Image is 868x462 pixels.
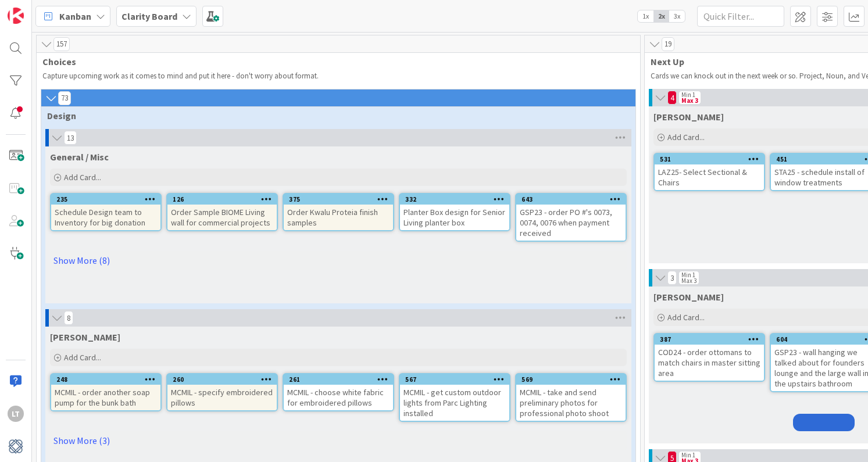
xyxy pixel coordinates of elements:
p: Capture upcoming work as it comes to mind and put it here - don't worry about format. [42,71,634,81]
span: 4 [667,91,677,105]
span: Choices [42,56,626,67]
span: Add Card... [64,352,101,363]
span: 73 [58,91,71,105]
div: 531 [655,154,764,164]
img: Visit kanbanzone.com [8,8,24,24]
div: 332Planter Box design for Senior Living planter box [400,194,509,230]
div: LAZ25- Select Sectional & Chairs [655,164,764,190]
div: 387COD24 - order ottomans to match chairs in master sitting area [655,334,764,381]
div: 569 [521,375,626,384]
div: MCMIL - order another soap pump for the bunk bath [51,385,160,410]
span: Lisa T. [653,291,724,303]
div: 260 [167,374,277,385]
span: 1x [638,10,653,22]
div: MCMIL - specify embroidered pillows [167,385,277,410]
div: 375 [289,195,393,203]
div: Min 1 [681,452,695,458]
div: Max 3 [681,98,698,103]
span: Design [47,110,621,121]
div: Max 3 [681,278,696,284]
div: Min 1 [681,92,695,98]
div: 531LAZ25- Select Sectional & Chairs [655,154,764,190]
div: GSP23 - order PO #'s 0073, 0074, 0076 when payment received [516,205,626,241]
span: Gina [653,111,724,123]
div: 235 [56,195,160,203]
div: 332 [405,195,509,203]
div: 126 [173,195,277,203]
div: 567 [400,374,509,385]
div: Order Sample BIOME Living wall for commercial projects [167,205,277,230]
span: Add Card... [667,132,705,142]
div: 332 [400,194,509,205]
div: MCMIL - choose white fabric for embroidered pillows [284,385,393,410]
span: 8 [64,311,73,325]
div: 235 [51,194,160,205]
div: 126 [167,194,277,205]
div: 375 [284,194,393,205]
div: COD24 - order ottomans to match chairs in master sitting area [655,345,764,381]
div: 375Order Kwalu Proteia finish samples [284,194,393,230]
span: Kanban [59,9,91,23]
span: 157 [53,37,70,51]
div: 261MCMIL - choose white fabric for embroidered pillows [284,374,393,410]
div: 261 [289,375,393,384]
div: 261 [284,374,393,385]
div: 643GSP23 - order PO #'s 0073, 0074, 0076 when payment received [516,194,626,241]
span: 3 [667,271,677,285]
div: 260MCMIL - specify embroidered pillows [167,374,277,410]
div: Planter Box design for Senior Living planter box [400,205,509,230]
div: 569 [516,374,626,385]
div: 387 [655,334,764,345]
span: 2x [653,10,669,22]
div: 531 [660,155,764,163]
div: 387 [660,335,764,343]
div: 567 [405,375,509,384]
span: 19 [662,37,674,51]
div: 235Schedule Design team to Inventory for big donation [51,194,160,230]
img: avatar [8,438,24,454]
span: 3x [669,10,685,22]
div: Order Kwalu Proteia finish samples [284,205,393,230]
div: 643 [516,194,626,205]
div: 567MCMIL - get custom outdoor lights from Parc Lighting installed [400,374,509,421]
span: 13 [64,131,77,145]
b: Clarity Board [122,10,177,22]
div: 643 [521,195,626,203]
div: Min 1 [681,272,695,278]
div: MCMIL - take and send preliminary photos for professional photo shoot [516,385,626,421]
a: Show More (8) [50,251,627,270]
a: Show More (3) [50,431,627,450]
div: LT [8,406,24,422]
div: 248 [51,374,160,385]
div: 569MCMIL - take and send preliminary photos for professional photo shoot [516,374,626,421]
div: 126Order Sample BIOME Living wall for commercial projects [167,194,277,230]
span: Add Card... [64,172,101,182]
div: 248 [56,375,160,384]
div: Schedule Design team to Inventory for big donation [51,205,160,230]
span: MCMIL McMillon [50,331,120,343]
div: 248MCMIL - order another soap pump for the bunk bath [51,374,160,410]
div: MCMIL - get custom outdoor lights from Parc Lighting installed [400,385,509,421]
div: 260 [173,375,277,384]
span: Add Card... [667,312,705,323]
span: General / Misc [50,151,109,163]
input: Quick Filter... [697,6,784,27]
